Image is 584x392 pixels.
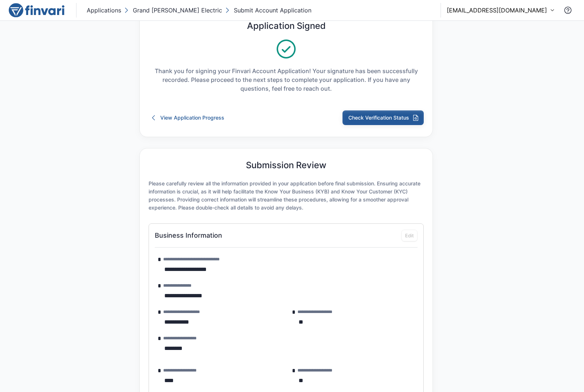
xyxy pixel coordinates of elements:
h5: Application Signed [247,21,326,31]
button: Submit Account Application [224,4,313,16]
p: Thank you for signing your Finvari Account Application! Your signature has been successfully reco... [149,67,424,93]
button: [EMAIL_ADDRESS][DOMAIN_NAME] [447,6,555,15]
button: Grand [PERSON_NAME] Electric [123,4,224,16]
h6: Please carefully review all the information provided in your application before final submission.... [149,180,424,212]
p: [EMAIL_ADDRESS][DOMAIN_NAME] [447,6,547,15]
button: Contact Support [561,3,575,18]
h6: Business Information [155,231,222,240]
h5: Submission Review [246,160,326,171]
p: Applications [87,6,121,15]
p: Grand [PERSON_NAME] Electric [133,6,222,15]
button: Applications [85,4,123,16]
button: View Application Progress [149,110,227,125]
img: logo [9,3,64,18]
p: Submit Account Application [234,6,311,15]
button: Check Verification Status [342,110,424,125]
